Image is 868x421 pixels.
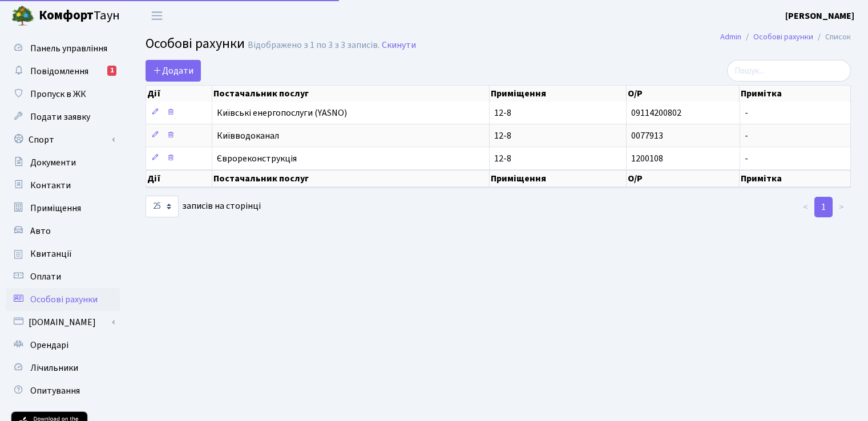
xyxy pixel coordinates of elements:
span: Квитанції [30,248,72,260]
span: Панель управління [30,42,107,55]
span: Особові рахунки [30,293,98,306]
th: Примітка [740,86,850,102]
span: 09114200802 [631,107,681,119]
a: Admin [720,31,741,43]
span: Контакти [30,179,71,192]
a: Повідомлення1 [6,60,120,83]
span: Орендарі [30,339,68,351]
button: Переключити навігацію [143,6,171,25]
th: Дії [146,86,212,102]
span: Єврореконструкція [217,154,485,163]
div: 1 [107,66,116,76]
a: Подати заявку [6,106,120,128]
li: Список [813,31,851,43]
a: Скинути [382,40,416,51]
a: [PERSON_NAME] [785,9,854,23]
span: Київводоканал [217,131,485,140]
a: Приміщення [6,197,120,220]
span: Оплати [30,270,61,283]
a: Авто [6,220,120,242]
a: Орендарі [6,334,120,357]
select: записів на сторінці [146,196,179,217]
span: - [745,152,748,165]
span: 12-8 [494,154,621,163]
a: Оплати [6,265,120,288]
a: Опитування [6,379,120,402]
th: Приміщення [490,170,627,187]
a: [DOMAIN_NAME] [6,311,120,334]
span: Таун [39,6,120,26]
span: Додати [153,64,193,77]
span: Пропуск в ЖК [30,88,86,100]
span: Приміщення [30,202,81,214]
span: Особові рахунки [146,34,245,54]
a: 1 [814,197,833,217]
nav: breadcrumb [703,25,868,49]
b: [PERSON_NAME] [785,10,854,22]
a: Квитанції [6,242,120,265]
th: О/Р [627,86,740,102]
a: Панель управління [6,37,120,60]
span: Повідомлення [30,65,88,78]
span: Київські енергопослуги (YASNO) [217,108,485,118]
span: Документи [30,156,76,169]
span: - [745,129,748,142]
th: Постачальник послуг [212,170,490,187]
a: Пропуск в ЖК [6,83,120,106]
span: - [745,107,748,119]
div: Відображено з 1 по 3 з 3 записів. [248,40,380,51]
a: Особові рахунки [753,31,813,43]
span: Опитування [30,384,80,397]
a: Лічильники [6,357,120,379]
img: logo.png [11,5,34,27]
th: Дії [146,170,212,187]
span: 0077913 [631,129,663,142]
label: записів на сторінці [146,196,261,217]
span: 12-8 [494,131,621,140]
input: Пошук... [727,60,851,82]
th: Постачальник послуг [212,86,490,102]
span: Подати заявку [30,111,90,123]
a: Документи [6,151,120,174]
th: Приміщення [490,86,627,102]
span: Лічильники [30,362,78,374]
span: Авто [30,225,51,237]
a: Спорт [6,128,120,151]
th: Примітка [740,170,850,187]
a: Додати [146,60,201,82]
a: Особові рахунки [6,288,120,311]
span: 1200108 [631,152,663,165]
span: 12-8 [494,108,621,118]
a: Контакти [6,174,120,197]
th: О/Р [627,170,740,187]
b: Комфорт [39,6,94,25]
